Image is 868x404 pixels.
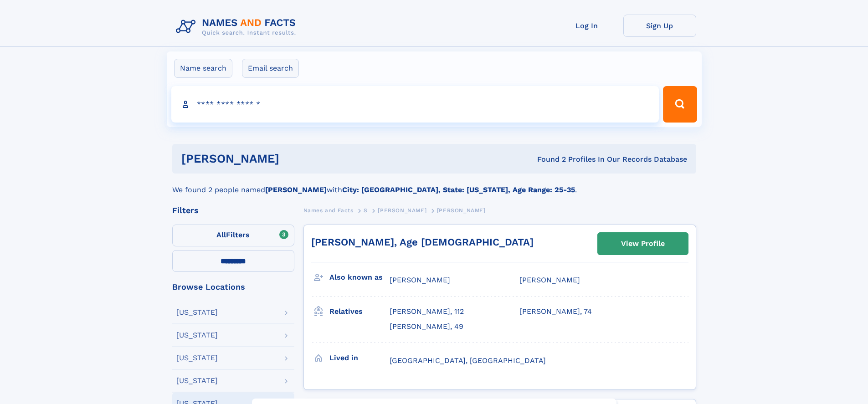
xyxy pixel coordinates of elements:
div: [US_STATE] [176,332,218,339]
b: [PERSON_NAME] [265,185,327,194]
span: [PERSON_NAME] [437,207,486,214]
a: [PERSON_NAME] [378,205,426,216]
a: Log In [550,15,623,37]
span: [PERSON_NAME] [519,276,580,284]
h1: [PERSON_NAME] [181,153,408,164]
a: Sign Up [623,15,696,37]
div: [US_STATE] [176,377,218,384]
span: All [216,230,226,239]
div: Browse Locations [172,283,294,291]
a: [PERSON_NAME], 112 [390,307,464,317]
label: Name search [174,59,232,78]
div: View Profile [621,233,665,254]
input: search input [171,86,659,123]
img: Logo Names and Facts [172,15,303,39]
h3: Also known as [329,270,390,285]
span: [GEOGRAPHIC_DATA], [GEOGRAPHIC_DATA] [390,356,546,365]
a: S [364,205,368,216]
label: Email search [242,59,299,78]
h3: Relatives [329,304,390,319]
span: [PERSON_NAME] [378,207,426,214]
div: Found 2 Profiles In Our Records Database [408,154,687,164]
a: [PERSON_NAME], 49 [390,322,463,332]
b: City: [GEOGRAPHIC_DATA], State: [US_STATE], Age Range: 25-35 [342,185,575,194]
a: Names and Facts [303,205,354,216]
span: [PERSON_NAME] [390,276,450,284]
span: S [364,207,368,214]
a: View Profile [598,233,688,255]
h3: Lived in [329,350,390,366]
div: [US_STATE] [176,354,218,362]
button: Search Button [663,86,697,123]
a: [PERSON_NAME], 74 [519,307,592,317]
a: [PERSON_NAME], Age [DEMOGRAPHIC_DATA] [311,236,534,248]
div: Filters [172,206,294,215]
div: We found 2 people named with . [172,174,696,195]
div: [US_STATE] [176,309,218,316]
label: Filters [172,225,294,246]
